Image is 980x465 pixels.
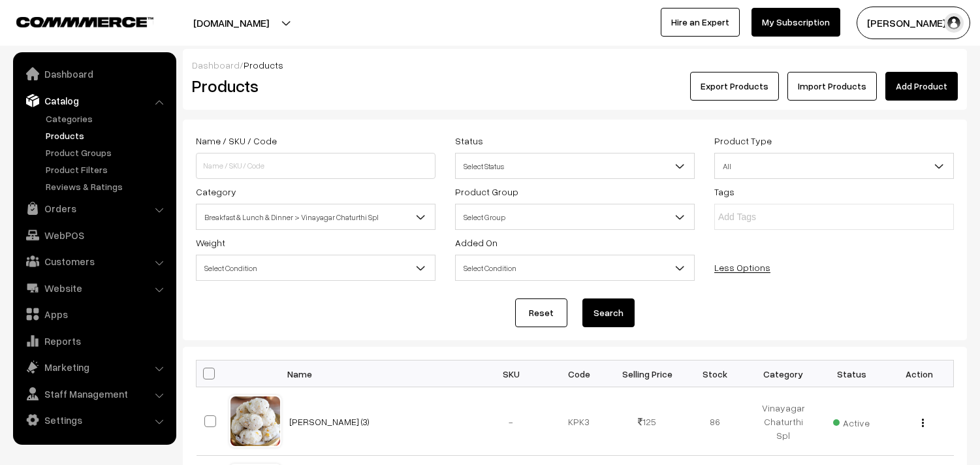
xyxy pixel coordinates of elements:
h2: Products [192,76,434,96]
a: Reviews & Ratings [42,180,172,193]
img: Menu [922,419,924,427]
a: Dashboard [192,59,240,71]
input: Name / SKU / Code [196,153,435,179]
img: COMMMERCE [16,17,153,27]
a: Product Groups [42,146,172,159]
td: 125 [613,387,681,456]
span: Select Group [455,204,695,230]
span: Breakfast & Lunch & Dinner > Vinayagar Chaturthi Spl [196,204,435,230]
a: Staff Management [16,382,172,406]
th: SKU [477,361,545,387]
label: Added On [455,236,498,249]
th: Code [545,361,613,387]
img: user [944,13,964,33]
span: Select Status [456,155,694,178]
span: Products [244,59,283,71]
th: Name [281,361,477,387]
button: Search [582,298,635,327]
button: Export Products [690,72,779,101]
a: WebPOS [16,223,172,247]
span: Select Status [455,153,695,179]
label: Product Type [714,134,772,148]
a: Dashboard [16,62,172,86]
a: Hire an Expert [661,8,740,37]
span: Select Condition [197,257,435,280]
td: - [477,387,545,456]
label: Status [455,134,483,148]
th: Status [817,361,885,387]
th: Category [750,361,817,387]
a: Import Products [787,72,877,101]
a: Orders [16,197,172,220]
a: Settings [16,408,172,432]
a: Categories [42,112,172,125]
a: Products [42,129,172,142]
a: COMMMERCE [16,13,131,29]
a: Customers [16,249,172,273]
a: Reset [515,298,567,327]
span: Select Condition [196,255,435,281]
button: [PERSON_NAME] s… [857,7,970,39]
button: [DOMAIN_NAME] [148,7,315,39]
span: All [715,155,953,178]
td: KPK3 [545,387,613,456]
span: Select Condition [455,255,695,281]
label: Weight [196,236,225,249]
a: Product Filters [42,163,172,176]
td: Vinayagar Chaturthi Spl [750,387,817,456]
span: All [714,153,954,179]
a: Marketing [16,355,172,379]
a: Less Options [714,262,770,273]
a: Website [16,276,172,300]
label: Name / SKU / Code [196,134,277,148]
th: Selling Price [613,361,681,387]
td: 86 [681,387,749,456]
span: Active [833,413,870,430]
label: Category [196,185,236,199]
a: My Subscription [751,8,840,37]
a: Catalog [16,89,172,112]
span: Select Group [456,206,694,229]
span: Breakfast & Lunch & Dinner > Vinayagar Chaturthi Spl [197,206,435,229]
a: Add Product [885,72,958,101]
span: Select Condition [456,257,694,280]
a: [PERSON_NAME] (3) [289,416,370,427]
a: Apps [16,302,172,326]
input: Add Tags [718,210,832,224]
th: Stock [681,361,749,387]
label: Tags [714,185,735,199]
label: Product Group [455,185,518,199]
a: Reports [16,329,172,353]
th: Action [885,361,953,387]
div: / [192,58,958,72]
